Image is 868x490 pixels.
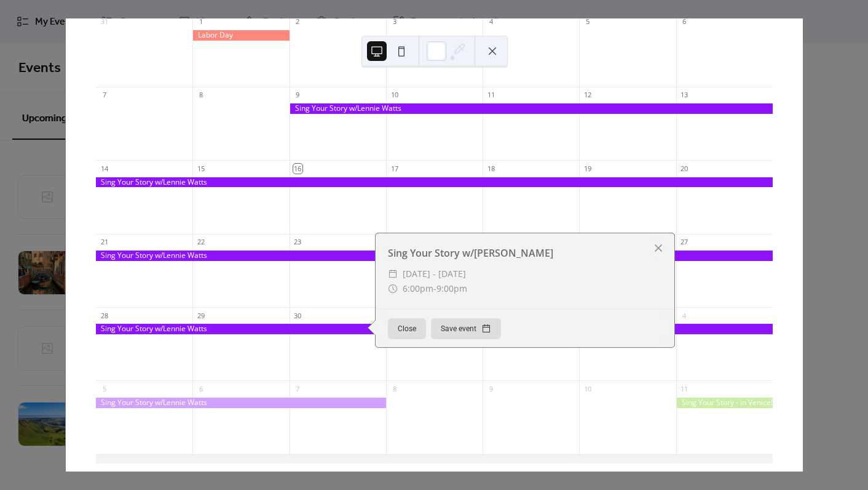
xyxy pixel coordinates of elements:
[486,90,495,100] div: 11
[100,90,109,100] div: 7
[403,281,433,296] span: 6:00pm
[96,324,773,334] div: Sing Your Story w/Lennie Watts
[196,17,205,26] div: 1
[196,311,205,320] div: 29
[388,318,426,339] button: Close
[100,311,109,320] div: 28
[196,90,205,100] div: 8
[388,267,398,281] div: ​
[583,90,592,100] div: 12
[290,103,773,114] div: Sing Your Story w/Lennie Watts
[583,384,592,393] div: 10
[293,384,302,393] div: 7
[583,17,592,26] div: 5
[433,281,436,296] span: -
[486,164,495,173] div: 18
[100,17,109,26] div: 31
[293,17,302,26] div: 2
[196,384,205,393] div: 6
[431,318,501,339] button: Save event
[293,90,302,100] div: 9
[390,164,399,173] div: 17
[390,384,399,393] div: 8
[196,164,205,173] div: 15
[403,267,466,281] span: [DATE] - [DATE]
[390,90,399,100] div: 10
[436,281,467,296] span: 9:00pm
[96,177,773,188] div: Sing Your Story w/Lennie Watts
[376,246,674,260] div: Sing Your Story w/[PERSON_NAME]
[100,238,109,247] div: 21
[680,311,689,320] div: 4
[293,238,302,247] div: 23
[388,281,398,296] div: ​
[680,238,689,247] div: 27
[676,398,773,408] div: Sing Your Story - in Venice!
[293,164,302,173] div: 16
[293,311,302,320] div: 30
[192,30,289,41] div: Labor Day
[96,251,773,261] div: Sing Your Story w/Lennie Watts
[680,90,689,100] div: 13
[680,384,689,393] div: 11
[486,17,495,26] div: 4
[390,17,399,26] div: 3
[196,238,205,247] div: 22
[680,164,689,173] div: 20
[680,17,689,26] div: 6
[583,164,592,173] div: 19
[100,164,109,173] div: 14
[486,384,495,393] div: 9
[96,398,386,408] div: Sing Your Story w/Lennie Watts
[100,384,109,393] div: 5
